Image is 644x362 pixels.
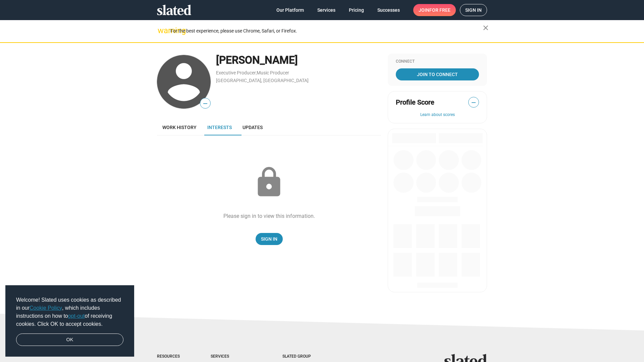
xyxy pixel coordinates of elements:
span: — [200,99,210,108]
span: Join [419,4,450,16]
a: Executive Producer [216,70,256,75]
div: Please sign in to view this information. [223,213,315,220]
a: opt-out [68,313,85,319]
div: Connect [396,59,479,64]
span: — [469,98,479,107]
span: Sign in [465,4,482,16]
span: Successes [377,4,400,16]
span: Updates [243,125,263,130]
span: for free [429,4,450,16]
span: Pricing [349,4,364,16]
span: Work history [162,125,197,130]
mat-icon: lock [252,166,286,199]
a: Cookie Policy [30,305,62,311]
span: , [256,71,257,75]
div: [PERSON_NAME] [216,53,381,67]
mat-icon: close [482,24,490,32]
a: Interests [202,119,237,135]
a: Work history [157,119,202,135]
div: Resources [157,354,184,359]
button: Learn about scores [396,112,479,118]
div: Slated Group [282,354,328,359]
a: Successes [372,4,405,16]
span: Our Platform [276,4,304,16]
span: Profile Score [396,98,434,107]
a: Joinfor free [413,4,456,16]
a: Join To Connect [396,68,479,80]
span: Welcome! Slated uses cookies as described in our , which includes instructions on how to of recei... [16,296,123,328]
a: dismiss cookie message [16,334,123,346]
a: Pricing [343,4,369,16]
div: For the best experience, please use Chrome, Safari, or Firefox. [170,26,483,36]
span: Interests [207,125,232,130]
a: Our Platform [271,4,309,16]
div: Services [211,354,256,359]
a: Sign in [460,4,487,16]
mat-icon: warning [158,26,166,35]
div: cookieconsent [5,285,134,357]
a: Services [312,4,341,16]
a: Sign In [256,233,283,245]
a: Updates [237,119,268,135]
a: [GEOGRAPHIC_DATA], [GEOGRAPHIC_DATA] [216,78,309,83]
span: Join To Connect [397,68,478,80]
a: Music Producer [257,70,289,75]
span: Services [317,4,335,16]
span: Sign In [261,233,277,245]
